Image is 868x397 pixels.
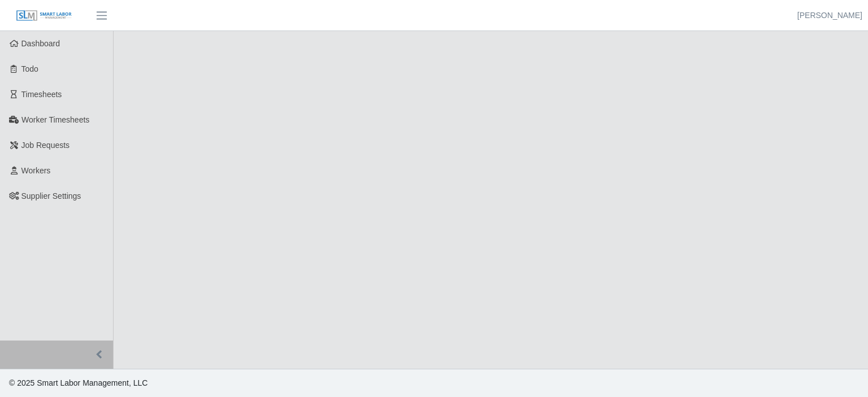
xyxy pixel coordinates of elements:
span: Workers [21,166,51,175]
a: [PERSON_NAME] [797,10,862,21]
span: © 2025 Smart Labor Management, LLC [9,378,147,387]
span: Dashboard [21,39,60,48]
span: Supplier Settings [21,191,81,200]
span: Timesheets [21,90,62,99]
img: SLM Logo [16,10,72,22]
span: Todo [21,64,38,73]
span: Worker Timesheets [21,115,89,124]
span: Job Requests [21,141,70,150]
